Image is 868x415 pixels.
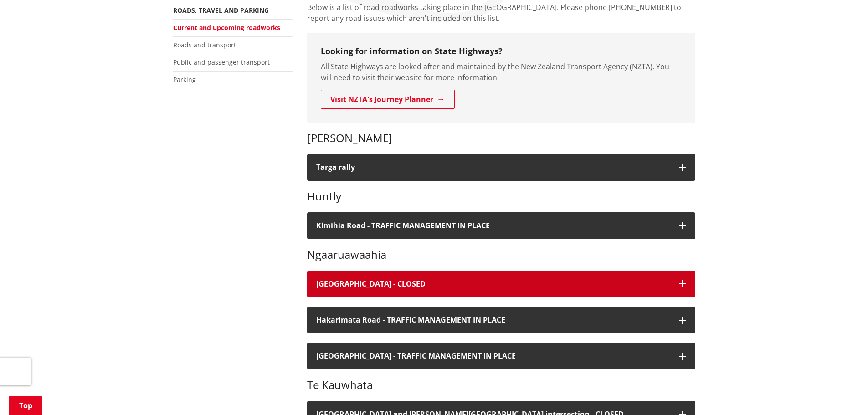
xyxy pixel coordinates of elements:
p: Below is a list of road roadworks taking place in the [GEOGRAPHIC_DATA]. Please phone [PHONE_NUMB... [307,2,695,24]
h3: Te Kauwhata [307,379,695,392]
h3: Looking for information on State Highways? [321,46,682,56]
a: Parking [173,75,196,84]
button: Hakarimata Road - TRAFFIC MANAGEMENT IN PLACE [307,307,695,333]
h4: [GEOGRAPHIC_DATA] - TRAFFIC MANAGEMENT IN PLACE [316,352,670,360]
h4: Kimihia Road - TRAFFIC MANAGEMENT IN PLACE [316,221,670,230]
a: Visit NZTA's Journey Planner [321,90,455,109]
a: Roads, travel and parking [173,6,269,15]
button: Kimihia Road - TRAFFIC MANAGEMENT IN PLACE [307,212,695,239]
iframe: Messenger Launcher [826,377,859,410]
button: [GEOGRAPHIC_DATA] - TRAFFIC MANAGEMENT IN PLACE [307,343,695,369]
p: All State Highways are looked after and maintained by the New Zealand Transport Agency (NZTA). Yo... [321,61,682,83]
h4: [GEOGRAPHIC_DATA] - CLOSED [316,280,670,288]
h3: Huntly [307,190,695,203]
a: Roads and transport [173,41,236,49]
button: Targa rally [307,154,695,181]
h4: Hakarimata Road - TRAFFIC MANAGEMENT IN PLACE [316,316,670,324]
h4: Targa rally [316,163,670,172]
a: Top [9,396,42,415]
h3: [PERSON_NAME] [307,132,695,145]
button: [GEOGRAPHIC_DATA] - CLOSED [307,271,695,297]
h3: Ngaaruawaahia [307,248,695,261]
a: Current and upcoming roadworks [173,23,280,32]
a: Public and passenger transport [173,58,270,67]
